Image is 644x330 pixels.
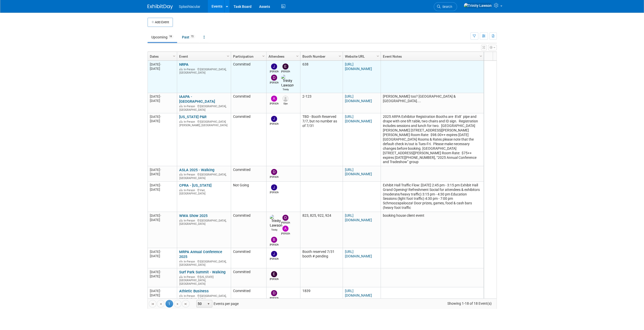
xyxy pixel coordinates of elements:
[338,54,342,58] span: Column Settings
[184,294,197,298] span: In-Person
[179,115,206,119] a: [US_STATE] P&R
[441,5,452,9] span: Search
[281,75,294,88] img: Trinity Lawson
[149,300,156,307] a: Go to the first page
[231,287,266,303] td: Committed
[270,228,279,232] div: Trinity Lawson
[184,120,197,123] span: In-Person
[160,250,161,254] span: -
[270,277,279,281] div: Enrico Rossi
[282,215,288,221] img: Drew Ford
[271,169,277,175] img: Drew Ford
[271,116,277,122] img: Jimmy Nigh
[179,289,209,293] a: Athletic Business
[345,289,372,297] a: [URL][DOMAIN_NAME]
[184,189,197,192] span: In-Person
[179,218,228,226] div: [GEOGRAPHIC_DATA], [GEOGRAPHIC_DATA]
[179,250,222,259] a: MRPA Annual Conference 2025
[184,105,197,108] span: In-Person
[172,54,176,58] span: Column Settings
[271,96,277,102] img: Alex Weidman
[300,93,343,113] td: 2-123
[179,259,228,267] div: [GEOGRAPHIC_DATA], [GEOGRAPHIC_DATA]
[270,70,279,73] div: Jimmy Nigh
[300,248,343,268] td: Booth reserved 7/31 booth # pending
[345,115,372,123] a: [URL][DOMAIN_NAME]
[345,213,372,222] a: [URL][DOMAIN_NAME]
[160,183,161,187] span: -
[150,254,175,258] div: [DATE]
[282,63,288,70] img: Enrico Rossi
[345,94,372,103] a: [URL][DOMAIN_NAME]
[268,52,297,61] a: Attendees
[150,293,175,297] div: [DATE]
[270,175,279,179] div: Drew Ford
[151,302,155,306] span: Go to the first page
[150,168,175,172] div: [DATE]
[184,302,188,306] span: Go to the last page
[270,102,279,105] div: Alex Weidman
[383,52,480,61] a: Event Notes
[179,270,225,274] a: Surf Park Summit - Walking
[345,250,372,258] a: [URL][DOMAIN_NAME]
[271,75,277,81] img: Drew Ford
[295,54,299,58] span: Column Settings
[150,172,175,176] div: [DATE]
[231,113,266,166] td: Committed
[150,52,174,61] a: Dates
[150,187,175,192] div: [DATE]
[184,68,197,71] span: In-Person
[160,289,161,293] span: -
[206,302,211,306] span: select
[270,81,279,84] div: Drew Ford
[179,188,228,195] div: Vail, [GEOGRAPHIC_DATA]
[381,212,484,248] td: booking house client event
[150,94,175,99] div: [DATE]
[184,173,197,176] span: In-Person
[150,218,175,222] div: [DATE]
[271,251,277,257] img: Jimmy Nigh
[174,300,181,307] a: Go to the next page
[179,275,182,278] img: In-Person Event
[150,270,175,274] div: [DATE]
[300,212,343,248] td: 823, 825, 922, 924
[226,54,230,58] span: Column Settings
[270,122,279,126] div: Jimmy Nigh
[271,271,277,277] img: Enrico Rossi
[281,102,290,105] div: Glyn Jones
[179,119,228,127] div: [GEOGRAPHIC_DATA][PERSON_NAME], [GEOGRAPHIC_DATA]
[381,113,484,166] td: 2025 ARPA Exhibitor Registration Booths are 8'x8' pipe and drape with one 6ft table, two chairs a...
[231,248,266,268] td: Committed
[179,183,212,188] a: CPRA - [US_STATE]
[157,300,164,307] a: Go to the previous page
[381,93,484,113] td: [PERSON_NAME] too? [GEOGRAPHIC_DATA] & [GEOGRAPHIC_DATA]....
[184,275,197,279] span: In-Person
[184,260,197,263] span: In-Person
[148,18,173,27] button: Add Event
[381,182,484,212] td: Exhibit Hall Traffic Flow: [DATE] 2:45 pm - 3:15 pm Exhibit Hall Grand Opening! Refreshment Socia...
[150,289,175,293] div: [DATE]
[159,302,163,306] span: Go to the previous page
[281,221,290,225] div: Drew Ford
[270,190,279,194] div: Jimmy Nigh
[271,63,277,70] img: Jimmy Nigh
[160,115,161,119] span: -
[182,300,190,307] a: Go to the last page
[345,62,372,71] a: [URL][DOMAIN_NAME]
[178,32,199,42] a: Past72
[231,182,266,212] td: Not Going
[160,270,161,274] span: -
[270,257,279,261] div: Jimmy Nigh
[176,302,180,306] span: Go to the next page
[376,54,380,58] span: Column Settings
[281,232,290,235] div: Alex Weidman
[271,184,277,190] img: Jimmy Nigh
[190,35,195,38] span: 72
[179,68,182,70] img: In-Person Event
[231,93,266,113] td: Committed
[270,243,279,247] div: Brian Faulkner
[479,54,483,58] span: Column Settings
[179,275,228,286] div: [US_STATE][GEOGRAPHIC_DATA], [GEOGRAPHIC_DATA]
[443,300,496,307] span: Showing 1-18 of 18 Event(s)
[179,67,228,75] div: [GEOGRAPHIC_DATA], [GEOGRAPHIC_DATA]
